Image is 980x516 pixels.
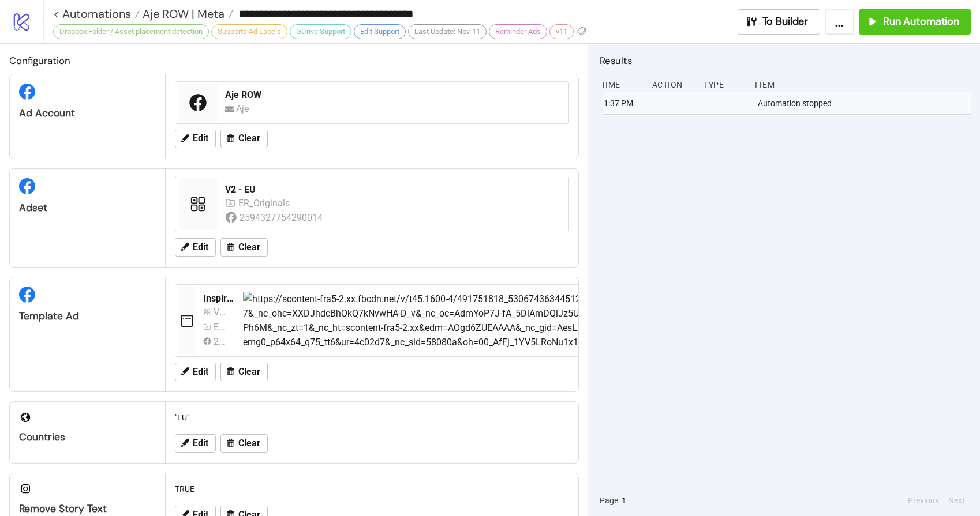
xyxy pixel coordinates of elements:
div: v11 [549,24,574,39]
div: Adset [19,201,156,214]
button: Run Automation [859,9,971,35]
span: Clear [238,438,260,449]
button: Edit [175,363,216,381]
button: Next [945,494,968,507]
div: Automation stopped [757,92,974,114]
span: Edit [193,367,208,377]
img: https://scontent-fra5-2.xx.fbcdn.net/v/t45.1600-4/491751818_530674363445121_7033063191054262190_n... [243,292,887,350]
div: V1 - EU [214,305,229,319]
div: Last Update: Nov-11 [408,24,487,39]
div: Supports Ad Labels [211,24,287,39]
a: Aje ROW | Meta [140,8,233,20]
span: Run Automation [883,15,959,28]
div: Aje ROW [225,89,562,101]
span: To Builder [762,15,809,28]
div: "EU" [170,406,574,428]
button: Clear [220,363,268,381]
h2: Results [600,53,971,68]
span: Edit [193,438,208,449]
button: Edit [175,130,216,148]
span: Aje ROW | Meta [140,6,225,21]
div: Reminder Ads [489,24,547,39]
div: ER_Originals [238,196,293,210]
div: Type [702,74,746,96]
h2: Configuration [9,53,579,68]
button: Edit [175,434,216,453]
span: Clear [238,367,260,377]
button: 1 [618,494,630,507]
div: Edit Support [354,24,406,39]
button: Edit [175,238,216,257]
div: Ad Account [19,107,156,120]
div: ER_Originals [214,320,229,334]
div: Item [754,74,971,96]
button: ... [825,9,854,35]
button: Clear [220,434,268,453]
div: 1:37 PM [603,92,646,114]
div: V2 - EU [225,183,562,196]
span: Edit [193,242,208,253]
div: Time [600,74,643,96]
div: Aje [236,101,254,116]
div: Countries [19,431,156,444]
button: Clear [220,130,268,148]
div: Action [651,74,694,96]
a: < Automations [53,8,140,20]
div: Inspirational_BAU_NewDrop_Polished_Aje_AprilDrop3_BeholdMiniDress_Image_20250423_Automatic_ROW [203,292,234,305]
button: Clear [220,238,268,257]
div: GDrive Support [290,24,351,39]
span: Clear [238,133,260,144]
button: Previous [904,494,942,507]
div: 2594327754290014 [240,210,324,225]
div: Remove Story Text [19,502,156,515]
span: Page [600,494,618,507]
span: Edit [193,133,208,144]
button: To Builder [738,9,821,35]
span: Clear [238,242,260,253]
div: TRUE [170,478,574,500]
div: 2594327754290014 [214,334,229,349]
div: Template Ad [19,310,156,323]
div: Dropbox Folder / Asset placement detection [53,24,209,39]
